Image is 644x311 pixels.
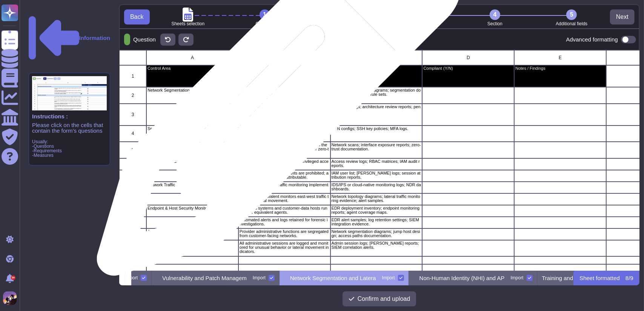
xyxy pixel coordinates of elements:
[240,127,329,139] p: All remote administrative access uses encrypted methods (e.g., VPN with MFA, SSH with key-based a...
[490,9,500,20] div: 4
[119,193,146,205] div: 9
[566,9,577,20] div: 5
[332,183,421,191] p: IDS/IPS or cloud-native monitoring logs; NDR dashboards.
[124,9,150,25] button: Back
[148,183,237,187] p: Network Traffic Monitoring & IDS/IPS
[119,256,146,264] div: 14
[332,218,421,226] p: EDR alert samples; log retention settings; SIEM integration evidence.
[332,241,421,250] p: Admin session logs; [PERSON_NAME] reports; SIEM correlation alerts.
[332,206,421,214] p: EDR deployment inventory; endpoint monitoring reports; agent coverage maps.
[119,205,146,217] div: 10
[119,50,639,271] div: grid
[332,195,421,203] p: Network topology diagrams; lateral traffic monitoring evidence; alert samples.
[253,276,266,280] div: Import
[119,182,146,193] div: 8
[332,159,421,168] p: Access review logs; RBAC matrices; IAM audit reports.
[119,228,146,240] div: 12
[343,291,417,306] button: Confirm and upload
[240,143,329,155] p: Administrative interfaces are not exposed to the public internet unless protected by VPN or zero-...
[290,275,376,281] p: Network Segmentation and Latera
[375,55,378,60] span: C
[332,88,421,97] p: Network architecture diagrams; segmentation documentation; firewall rule sets.
[119,170,146,182] div: 7
[332,127,421,131] p: VPN configs; SSH key policies; MFA logs.
[332,143,421,151] p: Network scans; interface exposure reports; zero-trust documentation.
[240,88,329,101] p: Logical or physical segmentation exists between critical systems, management planes, and public-f...
[125,276,138,280] div: Import
[191,55,194,60] span: A
[420,275,505,281] p: Non-Human Identity (NHI) and AP
[32,122,107,133] p: Please click on the cells that contain the form’s questions
[32,76,107,110] img: instruction
[533,9,610,26] li: Additional fields
[303,9,380,26] li: Yes / No
[332,66,421,70] p: Evidence to Collect
[332,230,421,238] p: Network segmentation diagrams; jump host design; access paths documentation.
[148,159,237,164] p: Principle of Least Privilege & Privileged Access
[240,183,329,191] p: Continuous network traffic monitoring implemented.
[150,9,226,26] li: Sheets selection
[542,275,624,281] p: Training and Security Awareness
[559,55,562,60] span: E
[336,9,347,20] div: 2
[413,9,424,20] div: 3
[119,126,146,142] div: 4
[240,195,329,203] p: IDS/IPS or equivalent monitors east-west traffic to detect lateral movement.
[240,159,329,168] p: All access follows least privilege; privileged access reviewed at least quarterly.
[610,9,635,25] button: Next
[240,171,329,179] p: Shared administrative accounts are prohibited; all privileged sessions are attributable.
[32,113,107,119] p: Instructions :
[579,275,620,281] p: Sheet formatted
[240,66,329,70] p: Audit Criteria / Verification Points
[148,230,237,234] p: Administrative Function Isolation & Monitoring
[119,240,146,257] div: 13
[119,142,146,158] div: 5
[148,88,237,92] p: Network Segmentation & Isolation
[162,275,247,281] p: Vulnerability and Patch Managem
[332,171,421,179] p: IAM user list; [PERSON_NAME] logs; session attribution reports.
[32,139,107,158] p: Usually: -Questions -Requirements -Measures
[467,55,470,60] span: D
[130,14,144,20] span: Back
[260,9,270,20] div: 1
[119,158,146,170] div: 6
[11,276,15,280] div: 9+
[148,206,237,210] p: Endpoint & Host Security Monitoring
[382,276,395,280] div: Import
[119,87,146,104] div: 2
[511,276,524,280] div: Import
[119,65,146,87] div: 1
[148,66,237,70] p: Control Area
[626,275,633,281] p: 8 / 9
[79,35,111,41] p: Information
[240,241,329,254] p: All administrative sessions are logged and monitored for unusual behavior or lateral movement ind...
[515,66,605,70] p: Notes / Findings
[119,104,146,126] div: 3
[148,127,237,131] p: Secure Remote Administrative Access
[283,55,286,60] span: B
[423,66,513,70] p: Compliant (Y/N)
[226,9,303,26] li: Question
[380,9,456,26] li: Answer
[240,105,329,117] p: Access between segments is controlled by firewalls or equivalent mechanisms and validated via arc...
[240,206,329,214] p: All critical systems and customer-data hosts run EDR or equivalent agents.
[130,37,156,42] p: Question
[119,217,146,228] div: 11
[332,105,421,113] p: Firewall configs; architecture review reports; pen test results.
[358,296,410,302] span: Confirm and upload
[2,290,22,306] button: user
[616,14,629,20] span: Next
[566,36,636,43] div: Advanced formatting
[3,291,17,305] img: user
[119,264,146,272] div: 15
[240,230,329,238] p: Provider administrative functions are segregated from customer-facing networks.
[456,9,533,26] li: Section
[240,218,329,226] p: Automated alerts and logs retained for forensic investigations.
